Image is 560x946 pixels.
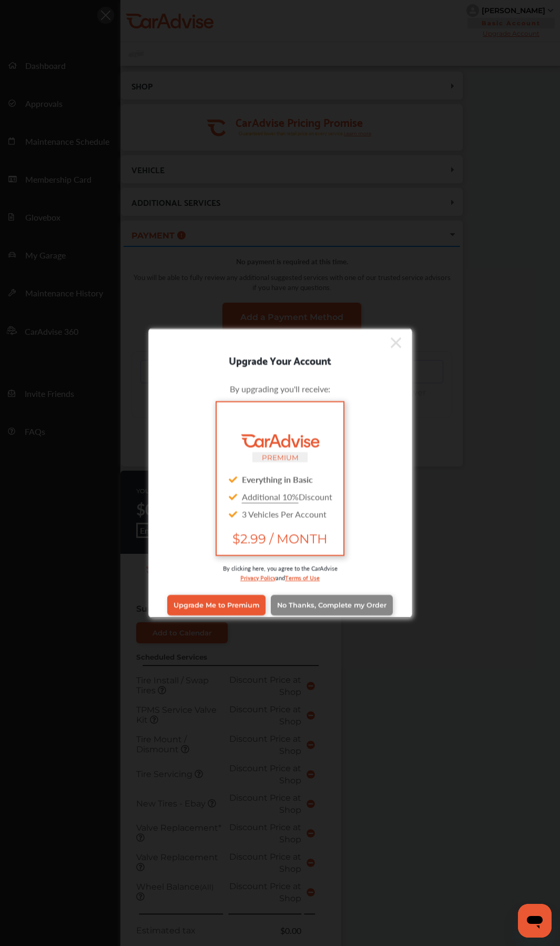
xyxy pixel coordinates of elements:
[285,572,320,582] a: Terms of Use
[225,531,334,546] span: $2.99 / MONTH
[240,572,276,582] a: Privacy Policy
[271,595,393,615] a: No Thanks, Complete my Order
[149,351,412,368] div: Upgrade Your Account
[165,563,396,592] div: By clicking here, you agree to the CarAdvise and
[277,601,386,609] span: No Thanks, Complete my Order
[165,382,396,394] div: By upgrading you'll receive:
[518,904,552,938] iframe: Button to launch messaging window
[225,505,334,522] div: 3 Vehicles Per Account
[242,473,313,485] strong: Everything in Basic
[242,490,332,502] span: Discount
[167,595,266,615] a: Upgrade Me to Premium
[174,601,259,609] span: Upgrade Me to Premium
[242,490,299,502] u: Additional 10%
[262,453,299,461] small: PREMIUM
